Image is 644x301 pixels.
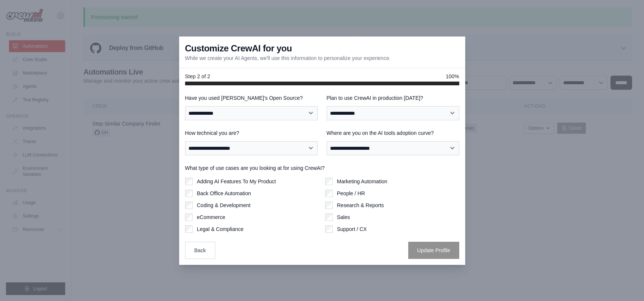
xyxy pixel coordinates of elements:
[185,164,459,172] label: What type of use cases are you looking at for using CrewAI?
[327,94,459,102] label: Plan to use CrewAI in production [DATE]?
[185,94,318,102] label: Have you used [PERSON_NAME]'s Open Source?
[337,225,367,233] label: Support / CX
[337,190,365,197] label: People / HR
[337,213,350,221] label: Sales
[197,190,251,197] label: Back Office Automation
[197,202,251,209] label: Coding & Development
[185,242,215,259] button: Back
[337,202,384,209] label: Research & Reports
[185,73,210,80] span: Step 2 of 2
[197,213,225,221] label: eCommerce
[446,73,459,80] span: 100%
[185,42,292,54] h3: Customize CrewAI for you
[185,54,391,62] p: While we create your AI Agents, we'll use this information to personalize your experience.
[408,242,459,259] button: Update Profile
[197,178,276,185] label: Adding AI Features To My Product
[337,178,387,185] label: Marketing Automation
[185,129,318,137] label: How technical you are?
[197,225,244,233] label: Legal & Compliance
[327,129,459,137] label: Where are you on the AI tools adoption curve?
